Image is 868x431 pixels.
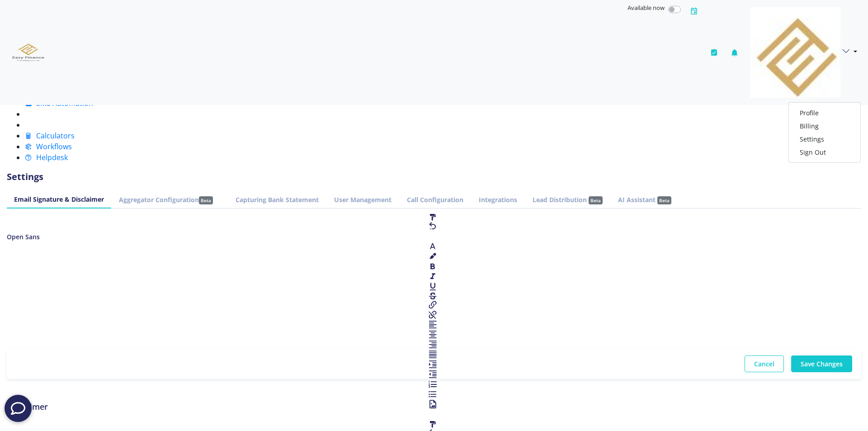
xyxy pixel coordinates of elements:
[7,262,861,272] div: Bold
[36,142,72,152] span: Workflows
[789,133,860,146] a: Settings
[7,330,861,340] div: Justify center
[25,131,75,141] a: Calculators
[471,191,525,208] a: Integrations
[7,42,49,63] img: 9c575a34-6176-4963-9dee-5795ec3cd3a2-638690592849900143.png
[7,420,861,428] div: Remove format
[7,360,861,369] div: Indent
[36,152,68,162] span: Helpdesk
[657,196,671,204] span: Beta
[7,310,861,320] div: unlink
[750,7,840,98] img: 49187a44-fa0b-426e-8b0a-f4c2f363f515-638796846315345650.png
[7,292,861,300] div: Strike through
[25,152,68,162] a: Helpdesk
[7,252,861,262] div: Background color
[7,350,861,360] div: Justify full
[7,340,861,350] div: Justify right
[7,369,861,379] div: Outdent
[7,399,861,409] div: Insert Picture
[7,389,861,399] div: Insert unordered list
[7,170,861,184] span: Settings
[7,213,861,221] div: Remove format
[7,379,861,389] div: Insert ordered list
[7,272,861,282] div: Italic
[399,191,471,208] a: Call Configuration
[7,320,861,330] div: Justify left
[7,401,861,413] span: Disclaimer
[791,355,852,372] button: Save Changes
[789,119,860,133] a: Billing
[745,355,784,372] button: Cancel
[589,196,603,204] span: Beta
[7,300,861,310] div: Add link
[627,4,665,12] span: Available now
[7,221,861,231] div: Undo
[7,232,40,241] span: Open Sans
[25,142,72,152] a: Workflows
[228,191,326,208] a: Capturing Bank Statement
[789,106,860,119] a: Profile
[525,191,610,208] a: Lead Distribution
[610,191,679,208] a: AI Assistant
[199,196,213,204] span: Beta
[36,131,75,141] span: Calculators
[7,191,111,208] a: Email Signature & Disclaimer
[789,146,860,159] a: Sign Out
[7,282,861,292] div: Underline
[7,242,861,252] div: Text color
[111,191,228,208] a: Aggregator Configuration
[25,98,93,108] a: SMS Automation
[326,191,399,208] a: User Management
